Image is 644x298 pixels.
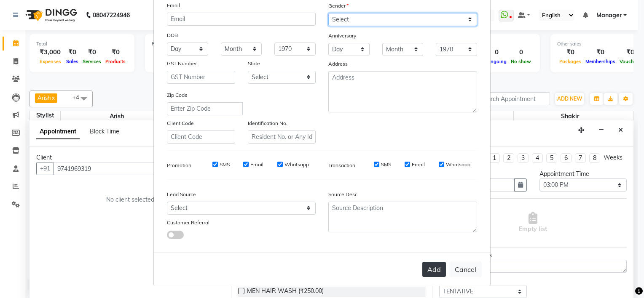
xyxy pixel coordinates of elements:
[328,32,356,40] label: Anniversary
[328,60,348,68] label: Address
[248,60,260,67] label: State
[248,120,287,127] label: Identification No.
[422,262,446,277] button: Add
[284,161,309,168] label: Whatsapp
[167,191,196,198] label: Lead Source
[381,161,391,168] label: SMS
[167,162,191,169] label: Promotion
[167,32,178,39] label: DOB
[167,60,197,67] label: GST Number
[167,91,188,99] label: Zip Code
[250,161,263,168] label: Email
[167,130,235,144] input: Client Code
[167,102,243,115] input: Enter Zip Code
[446,161,470,168] label: Whatsapp
[167,13,316,26] input: Email
[220,161,230,168] label: SMS
[167,219,209,226] label: Customer Referral
[167,71,235,84] input: GST Number
[248,130,316,144] input: Resident No. or Any Id
[449,261,482,277] button: Cancel
[328,2,349,10] label: Gender
[167,2,180,9] label: Email
[412,161,425,168] label: Email
[328,191,357,198] label: Source Desc
[167,120,194,127] label: Client Code
[328,162,355,169] label: Transaction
